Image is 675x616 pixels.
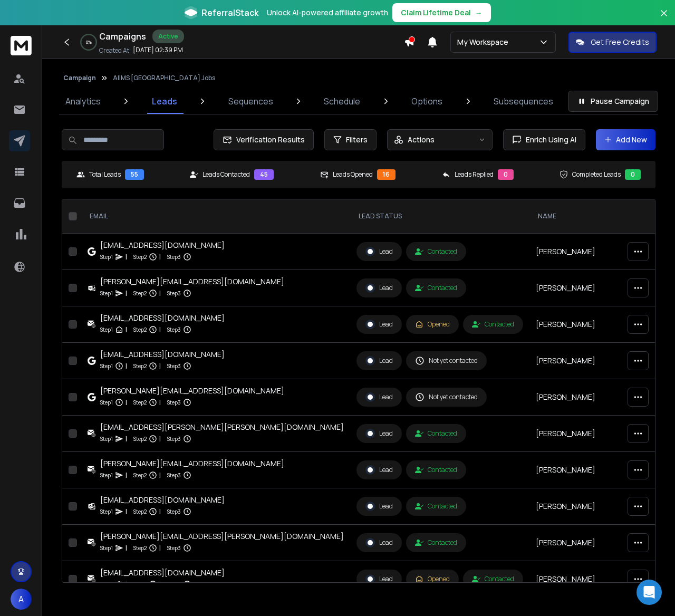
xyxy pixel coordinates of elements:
div: Contacted [415,466,457,474]
button: Close banner [657,6,671,32]
div: Lead [365,247,393,256]
div: [EMAIL_ADDRESS][DOMAIN_NAME] [100,495,225,505]
a: Schedule [317,89,367,114]
button: Claim Lifetime Deal→ [392,3,491,22]
button: Get Free Credits [568,32,657,53]
p: Step 3 [167,288,181,299]
p: Step 1 [100,288,113,299]
div: Lead [365,502,393,511]
button: A [11,589,32,610]
p: Step 1 [100,324,113,335]
p: | [159,397,161,408]
a: Leads [146,89,184,114]
p: Step 1 [100,361,113,371]
div: 55 [125,169,144,180]
div: [EMAIL_ADDRESS][DOMAIN_NAME] [100,567,225,578]
p: | [126,252,127,262]
p: 0 % [86,39,92,45]
div: [EMAIL_ADDRESS][PERSON_NAME][PERSON_NAME][DOMAIN_NAME] [100,422,344,432]
div: Contacted [415,284,457,292]
p: Step 3 [167,543,181,553]
p: Options [411,95,442,108]
p: | [159,434,161,444]
p: Leads Contacted [202,170,250,179]
p: Subsequences [494,95,553,108]
p: | [126,506,127,517]
div: [EMAIL_ADDRESS][DOMAIN_NAME] [100,349,225,360]
button: Verification Results [214,129,314,150]
a: Options [405,89,449,114]
div: Lead [365,392,393,402]
p: | [126,434,127,444]
div: 45 [254,169,274,180]
p: | [159,579,161,590]
p: Step 3 [167,324,181,335]
div: Contacted [472,575,514,583]
div: Lead [365,283,393,293]
p: Schedule [324,95,360,108]
div: Contacted [415,247,457,256]
p: Get Free Credits [591,37,649,47]
div: Opened [415,575,450,583]
p: Unlock AI-powered affiliate growth [267,7,388,18]
p: Step 3 [167,506,181,517]
p: Step 3 [167,579,181,590]
p: Step 3 [167,397,181,408]
div: Open Intercom Messenger [637,580,662,605]
p: | [126,288,127,299]
div: Opened [415,320,450,329]
p: Step 3 [167,252,181,262]
div: [PERSON_NAME][EMAIL_ADDRESS][DOMAIN_NAME] [100,458,284,469]
p: | [159,252,161,262]
div: [EMAIL_ADDRESS][DOMAIN_NAME] [100,313,225,323]
p: | [126,543,127,553]
div: Lead [365,538,393,547]
a: Sequences [222,89,279,114]
p: Step 1 [100,543,113,553]
p: Step 3 [167,470,181,480]
p: | [159,543,161,553]
div: Lead [365,465,393,475]
button: Campaign [63,74,96,82]
p: Step 1 [100,252,113,262]
span: Filters [346,134,368,145]
p: AIIMS [GEOGRAPHIC_DATA] Jobs [113,74,215,82]
button: Add New [596,129,655,150]
p: Step 2 [133,579,147,590]
th: EMAIL [81,199,350,234]
span: Verification Results [232,134,305,145]
div: [PERSON_NAME][EMAIL_ADDRESS][DOMAIN_NAME] [100,276,284,287]
p: Step 1 [100,470,113,480]
div: Contacted [415,429,457,438]
p: Step 2 [133,543,147,553]
a: Subsequences [487,89,560,114]
th: LEAD STATUS [350,199,529,234]
div: Lead [365,356,393,365]
span: ReferralStack [201,6,258,19]
p: Step 2 [133,470,147,480]
p: Step 2 [133,252,147,262]
p: Total Leads [89,170,121,179]
button: Pause Campaign [568,91,658,112]
div: Not yet contacted [415,356,478,365]
p: | [159,324,161,335]
p: | [126,579,127,590]
p: Step 2 [133,506,147,517]
p: | [126,361,127,371]
p: Actions [408,134,435,145]
p: Sequences [228,95,273,108]
p: Step 3 [167,361,181,371]
p: Step 1 [100,506,113,517]
p: Step 1 [100,434,113,444]
div: Lead [365,574,393,584]
div: Lead [365,429,393,438]
p: Created At: [99,46,131,55]
p: | [126,470,127,480]
span: Enrich Using AI [522,134,576,145]
div: Contacted [472,320,514,329]
p: Step 2 [133,434,147,444]
div: Active [152,30,184,43]
div: Not yet contacted [415,392,478,402]
div: 0 [625,169,641,180]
